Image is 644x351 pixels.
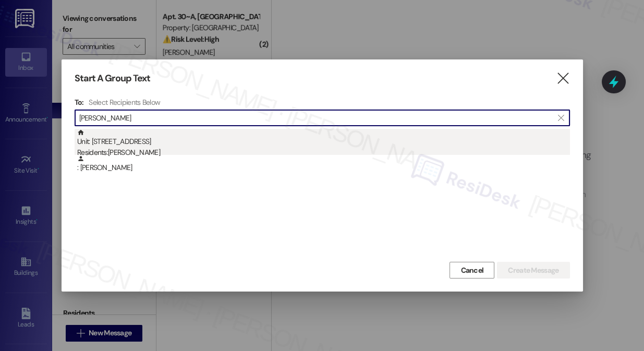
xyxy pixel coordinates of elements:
[79,111,553,125] input: Search for any contact or apartment
[449,262,494,279] button: Cancel
[77,129,570,159] div: Unit: [STREET_ADDRESS]
[75,155,570,181] div: : [PERSON_NAME]
[75,72,151,84] h3: Start A Group Text
[558,114,564,122] i: 
[508,265,558,276] span: Create Message
[556,73,570,84] i: 
[460,265,483,276] span: Cancel
[77,147,570,158] div: Residents: [PERSON_NAME]
[75,98,84,107] h3: To:
[553,110,569,126] button: Clear text
[89,98,160,107] h4: Select Recipients Below
[75,129,570,155] div: Unit: [STREET_ADDRESS]Residents:[PERSON_NAME]
[77,155,570,173] div: : [PERSON_NAME]
[497,262,569,279] button: Create Message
